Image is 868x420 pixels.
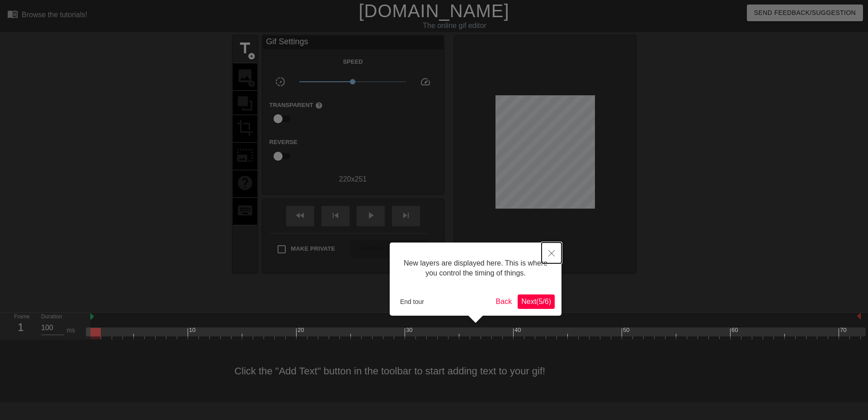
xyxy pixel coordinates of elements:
[542,243,561,263] button: Close
[518,294,555,309] button: Next
[521,298,551,305] span: Next ( 5 / 6 )
[396,295,428,308] button: End tour
[396,249,555,288] div: New layers are displayed here. This is where you control the timing of things.
[492,294,516,309] button: Back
